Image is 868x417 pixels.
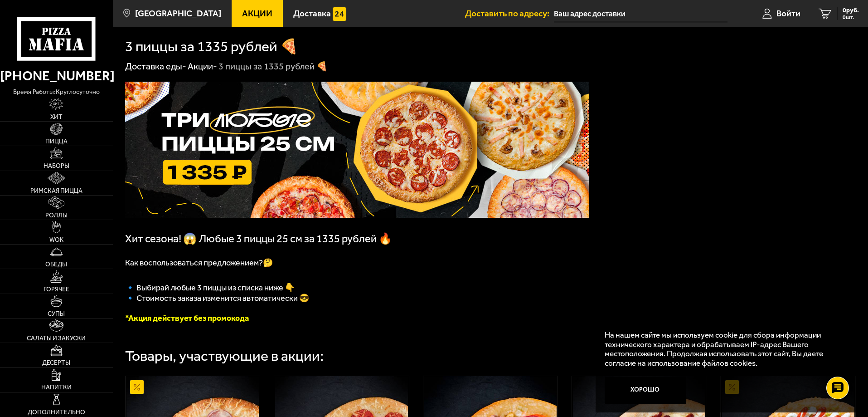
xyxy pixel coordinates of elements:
span: Горячее [44,286,69,293]
span: Доставить по адресу: [465,9,554,18]
span: Как воспользоваться предложением?🤔 [125,258,273,268]
span: Роллы [45,212,68,219]
input: Ваш адрес доставки [554,5,727,22]
img: Акционный [130,380,144,394]
img: 1024x1024 [125,82,589,218]
button: Хорошо [605,377,686,404]
span: [GEOGRAPHIC_DATA] [135,9,221,18]
span: Наборы [44,163,69,169]
span: Доставка [293,9,331,18]
img: 15daf4d41897b9f0e9f617042186c801.svg [333,7,346,21]
span: 🔹 Стоимость заказа изменится автоматически 😎 [125,293,309,303]
div: Товары, участвующие в акции: [125,349,324,363]
span: Войти [776,9,800,18]
h1: 3 пиццы за 1335 рублей 🍕 [125,39,298,54]
span: Пицца [45,138,68,145]
span: Хит [50,114,63,120]
span: Напитки [41,384,72,391]
font: *Акция действует без промокода [125,313,249,323]
span: 0 руб. [843,7,859,14]
span: Десерты [42,360,70,366]
div: 3 пиццы за 1335 рублей 🍕 [218,61,328,73]
span: Римская пицца [30,188,82,194]
span: Супы [48,311,65,317]
span: 🔹﻿ Выбирай любые 3 пиццы из списка ниже 👇 [125,283,295,293]
span: Хит сезона! 😱 Любые 3 пиццы 25 см за 1335 рублей 🔥 [125,232,392,245]
span: Обеды [45,261,67,268]
span: Салаты и закуски [27,335,86,342]
a: Доставка еды- [125,61,186,72]
span: WOK [49,237,63,243]
a: Акции- [188,61,217,72]
span: Дополнительно [28,409,85,416]
span: 0 шт. [843,15,859,20]
span: Акции [242,9,272,18]
p: На нашем сайте мы используем cookie для сбора информации технического характера и обрабатываем IP... [605,330,842,368]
